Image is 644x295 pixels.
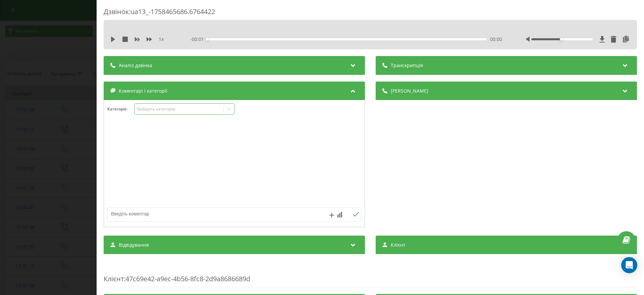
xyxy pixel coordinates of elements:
[104,261,637,287] div: : 47c69e42-a9ec-4b56-8fc8-2d9a8686689d
[119,88,167,94] span: Коментарі і категорії
[107,107,134,111] h4: Категорія :
[104,7,637,20] div: Дзвінок : ua13_-1758465686.6764422
[104,274,124,283] span: Клієнт
[190,36,207,43] span: - 00:01
[490,36,502,43] span: 00:00
[159,36,164,43] span: 1 x
[137,106,221,112] div: Виберіть категорію
[391,242,406,248] span: Клієнт
[391,88,428,94] span: [PERSON_NAME]
[621,257,637,273] div: Open Intercom Messenger
[560,38,563,41] div: Accessibility label
[119,242,149,248] span: Відвідування
[119,62,152,69] span: Аналіз дзвінка
[391,62,423,69] span: Транскрипція
[206,38,209,41] div: Accessibility label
